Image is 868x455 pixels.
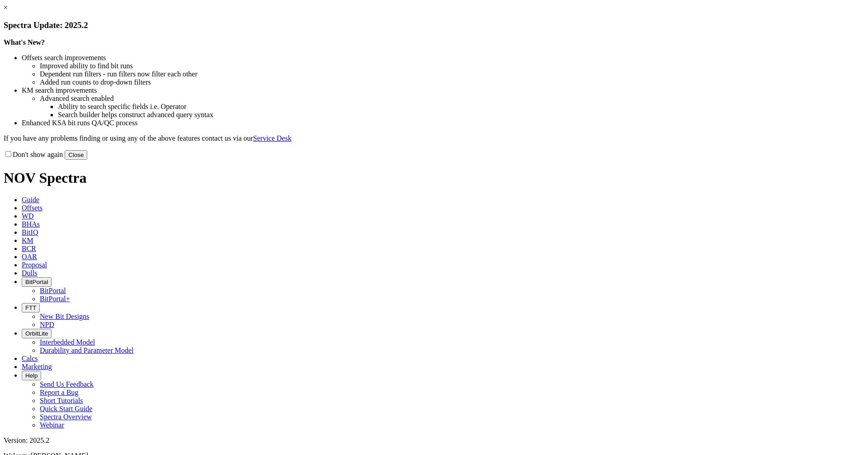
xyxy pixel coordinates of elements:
a: BitPortal [40,287,66,294]
li: Improved ability to find bit runs [40,62,864,70]
li: Offsets search improvements [22,54,864,62]
a: Send Us Feedback [40,380,94,388]
div: Version: 2025.2 [4,436,864,445]
span: Marketing [22,363,52,370]
span: Calcs [22,355,38,362]
li: Advanced search enabled [40,95,864,103]
span: BitIQ [22,228,38,236]
a: Short Tutorials [40,397,83,404]
span: Offsets [22,204,42,212]
a: Service Desk [253,134,292,142]
a: Webinar [40,421,64,429]
span: Guide [22,196,39,204]
span: Proposal [22,261,47,269]
span: WD [22,212,34,220]
a: Quick Start Guide [40,405,92,412]
li: Added run counts to drop-down filters [40,78,864,86]
span: OrbitLite [25,330,48,337]
li: Enhanced KSA bit runs QA/QC process [22,119,864,127]
li: Search builder helps construct advanced query syntax [58,111,864,119]
a: BitPortal+ [40,295,70,303]
strong: What's New? [4,38,45,46]
span: BitPortal [25,279,48,285]
li: KM search improvements [22,86,864,95]
span: Dulls [22,269,38,277]
p: If you have any problems finding or using any of the above features contact us via our [4,134,864,142]
span: FTT [25,304,36,311]
span: BCR [22,245,36,252]
a: NPD [40,321,54,328]
a: Report a Bug [40,389,78,396]
a: Interbedded Model [40,338,95,346]
h1: NOV Spectra [4,170,864,186]
button: Close [65,150,87,160]
li: Ability to search specific fields i.e. Operator [58,103,864,111]
h3: Spectra Update: 2025.2 [4,20,864,30]
li: Dependent run filters - run filters now filter each other [40,70,864,78]
a: × [4,4,8,11]
span: KM [22,237,33,244]
input: Don't show again [5,151,11,157]
span: Help [25,372,38,379]
label: Don't show again [4,151,63,158]
a: Durability and Parameter Model [40,346,134,354]
span: BHAs [22,220,40,228]
span: OAR [22,253,37,261]
a: Spectra Overview [40,413,92,421]
a: New Bit Designs [40,313,89,320]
